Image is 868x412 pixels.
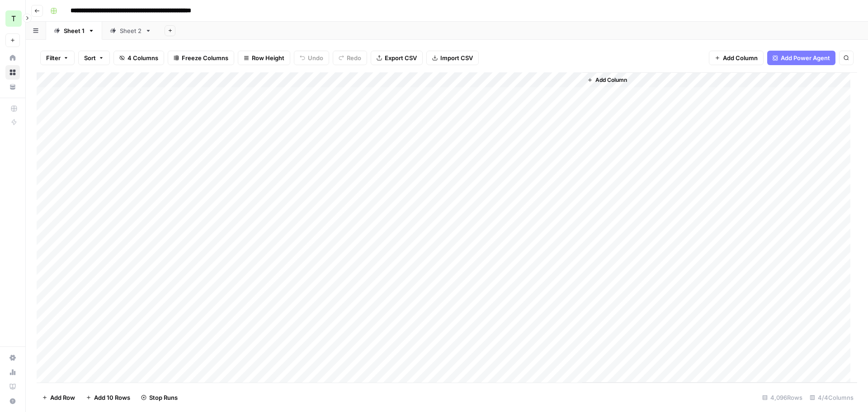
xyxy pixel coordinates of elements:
a: Learning Hub [5,379,20,394]
span: Import CSV [440,53,473,62]
button: Add Row [37,390,80,405]
span: Add Column [723,53,758,62]
span: Add 10 Rows [94,393,130,402]
div: 4,096 Rows [759,390,806,405]
span: Export CSV [385,53,417,62]
button: Sort [78,51,110,65]
span: Add Power Agent [781,53,830,62]
span: Stop Runs [149,393,178,402]
button: Add Column [709,51,764,65]
span: Sort [84,53,96,62]
span: Row Height [252,53,284,62]
span: Add Row [50,393,75,402]
button: Redo [333,51,367,65]
button: Filter [40,51,75,65]
button: 4 Columns [113,51,164,65]
a: Browse [5,65,20,80]
button: Add Power Agent [767,51,835,65]
button: Undo [294,51,329,65]
a: Usage [5,365,20,379]
a: Home [5,51,20,65]
div: Sheet 2 [120,26,142,35]
button: Import CSV [426,51,479,65]
button: Export CSV [371,51,423,65]
span: Freeze Columns [182,53,228,62]
button: Stop Runs [136,390,183,405]
div: Sheet 1 [64,26,85,35]
span: Redo [347,53,361,62]
span: 4 Columns [127,53,158,62]
span: Filter [46,53,61,62]
a: Sheet 2 [102,22,159,40]
button: Workspace: TY SEO Team [5,7,20,30]
a: Your Data [5,80,20,94]
button: Add 10 Rows [80,390,136,405]
a: Sheet 1 [46,22,102,40]
span: Undo [308,53,323,62]
div: 4/4 Columns [806,390,857,405]
button: Add Column [584,74,631,86]
button: Freeze Columns [168,51,234,65]
a: Settings [5,350,20,365]
span: Add Column [595,76,627,84]
button: Row Height [238,51,290,65]
button: Help + Support [5,394,20,408]
span: T [11,13,16,24]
